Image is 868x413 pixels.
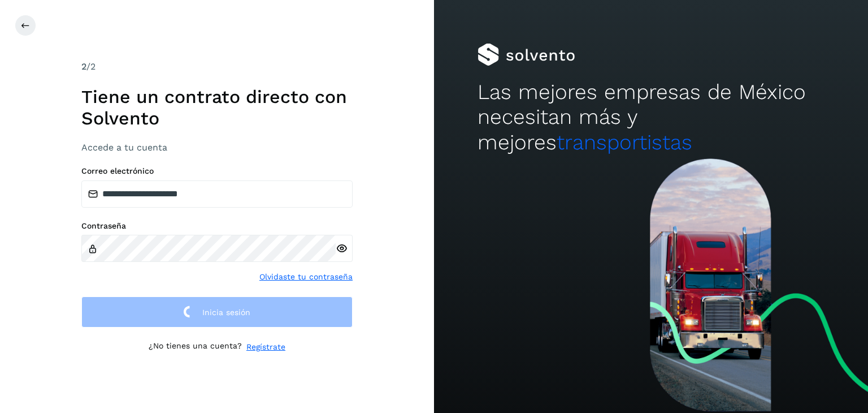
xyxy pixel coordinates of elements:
a: Olvidaste tu contraseña [259,271,353,283]
h3: Accede a tu cuenta [81,142,353,153]
a: Regístrate [246,341,285,353]
label: Correo electrónico [81,166,353,176]
label: Contraseña [81,221,353,231]
div: /2 [81,60,353,74]
span: transportistas [557,130,692,154]
h2: Las mejores empresas de México necesitan más y mejores [478,80,824,155]
span: 2 [81,61,86,72]
button: Inicia sesión [81,296,353,328]
p: ¿No tienes una cuenta? [149,341,242,353]
span: Inicia sesión [202,308,250,316]
h1: Tiene un contrato directo con Solvento [81,86,353,130]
